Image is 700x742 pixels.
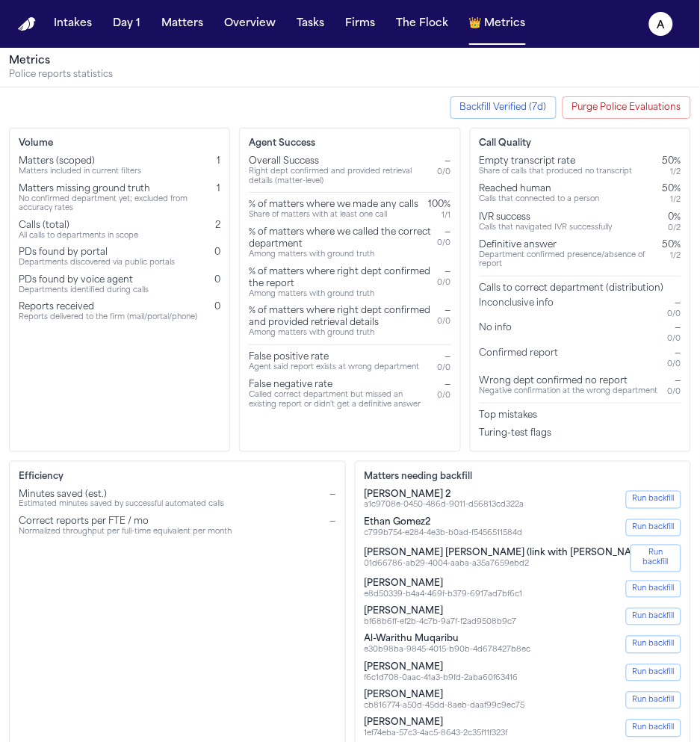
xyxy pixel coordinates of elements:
[249,290,431,300] div: Among matters with ground truth
[19,195,211,214] div: No confirmed department yet; excluded from accuracy rates
[214,303,220,312] span: 0
[438,391,451,401] div: 0 / 0
[155,10,209,37] button: Matters
[339,10,381,37] button: Firms
[249,137,450,149] h3: Agent Success
[390,10,454,37] a: The Flock
[365,578,523,590] div: [PERSON_NAME]
[480,427,681,439] div: Turing-test flags
[19,247,175,259] div: PDs found by portal
[249,351,419,363] div: False positive rate
[249,305,431,329] div: % of matters where right dept confirmed and provided retrieval details
[668,309,681,319] div: 0 / 0
[365,606,517,618] div: [PERSON_NAME]
[365,517,523,529] div: Ethan Gomez2
[626,692,681,709] button: Run backfill
[19,183,211,195] div: Matters missing ground truth
[480,223,613,233] div: Calls that navigated IVR successfully
[663,251,681,261] div: 1 / 2
[249,266,431,290] div: % of matters where right dept confirmed the report
[438,167,451,177] div: 0 / 0
[19,301,197,313] div: Reports received
[330,490,336,499] span: —
[365,729,508,739] div: 1ef74eba-57c3-4ac5-8643-2c35f11f323f
[214,276,220,285] span: 0
[480,409,681,421] div: Top mistakes
[438,363,451,373] div: 0 / 0
[217,185,220,194] span: 1
[480,167,633,177] div: Share of calls that produced no transcript
[668,359,681,369] div: 0 / 0
[19,489,224,501] div: Minutes saved (est.)
[438,379,451,391] div: —
[48,10,98,37] button: Intakes
[631,545,681,572] button: Run backfill
[18,17,36,31] img: Finch Logo
[365,690,525,702] div: [PERSON_NAME]
[19,155,141,167] div: Matters (scoped)
[668,347,681,359] div: —
[249,211,418,220] div: Share of matters with at least one call
[663,239,681,251] div: 50%
[365,548,625,560] div: [PERSON_NAME] [PERSON_NAME] (link with [PERSON_NAME])
[429,211,451,220] div: 1 / 1
[365,471,682,483] h3: Matters needing backfill
[438,278,451,288] div: 0 / 0
[480,211,613,223] div: IVR success
[249,167,431,186] div: Right dept confirmed and provided retrieval details (matter-level)
[218,10,282,37] button: Overview
[365,646,531,655] div: e30b98ba-9845-4015-b90b-4d678427b8ec
[668,322,681,334] div: —
[365,702,525,711] div: cb816774-a50d-45dd-8aeb-daaf99c9ec75
[480,155,633,167] div: Empty transcript rate
[19,259,175,268] div: Departments discovered via public portals
[249,250,431,260] div: Among matters with ground truth
[480,322,518,344] div: No info
[663,167,681,177] div: 1 / 2
[19,313,197,323] div: Reports delivered to the firm (mail/portal/phone)
[626,608,681,625] button: Run backfill
[249,199,418,211] div: % of matters where we made any calls
[438,266,451,278] div: —
[663,195,681,205] div: 1 / 2
[480,183,600,195] div: Reached human
[626,519,681,537] button: Run backfill
[249,379,431,391] div: False negative rate
[249,363,419,373] div: Agent said report exists at wrong department
[480,137,681,149] h3: Call Quality
[438,238,451,248] div: 0 / 0
[217,157,220,166] span: 1
[19,286,149,296] div: Departments identified during calls
[365,674,518,684] div: f6c1d708-0aac-41a3-b9fd-2aba60f63416
[663,183,681,195] div: 50%
[668,297,681,309] div: —
[365,529,523,539] div: c799b754-e284-4e3b-b0ad-f5456511584d
[19,232,138,241] div: All calls to departments in scope
[480,282,681,294] div: Calls to correct department (distribution)
[429,199,451,211] div: 100%
[480,297,560,319] div: Inconclusive info
[19,220,138,232] div: Calls (total)
[249,391,431,409] div: Called correct department but missed an existing report or didn't get a definitive answer
[365,717,508,729] div: [PERSON_NAME]
[626,491,681,508] button: Run backfill
[365,560,625,569] div: 01d66786-ab29-4004-aaba-a35a7659ebd2
[626,720,681,737] button: Run backfill
[107,10,146,37] button: Day 1
[480,195,600,205] div: Calls that connected to a person
[19,167,141,177] div: Matters included in current filters
[19,501,224,510] div: Estimated minutes saved by successful automated calls
[365,590,523,600] div: e8d50339-b4a4-469f-b379-6917ad7bf6c1
[663,155,681,167] div: 50%
[215,221,220,230] span: 2
[668,334,681,344] div: 0 / 0
[291,10,330,37] button: Tasks
[365,662,518,674] div: [PERSON_NAME]
[19,471,336,483] h3: Efficiency
[249,155,431,167] div: Overall Success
